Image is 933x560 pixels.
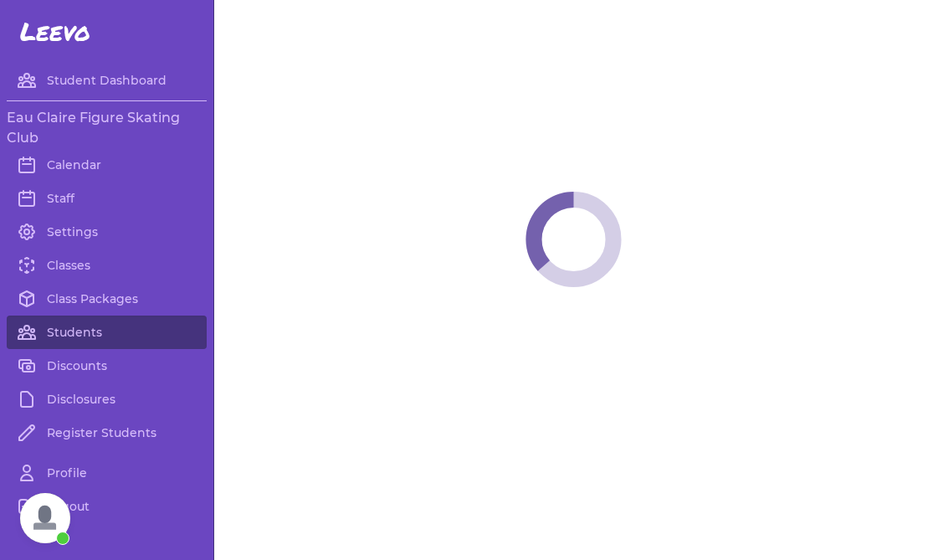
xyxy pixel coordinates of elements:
a: Profile [7,456,207,490]
a: Disclosures [7,383,207,416]
a: Logout [7,490,207,523]
a: Discounts [7,349,207,383]
a: Class Packages [7,282,207,316]
h3: Eau Claire Figure Skating Club [7,108,207,148]
div: Open chat [20,493,70,543]
a: Student Dashboard [7,64,207,97]
a: Classes [7,249,207,282]
a: Settings [7,215,207,249]
a: Staff [7,182,207,215]
a: Register Students [7,416,207,450]
a: Calendar [7,148,207,182]
a: Students [7,316,207,349]
span: Leevo [20,17,90,47]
